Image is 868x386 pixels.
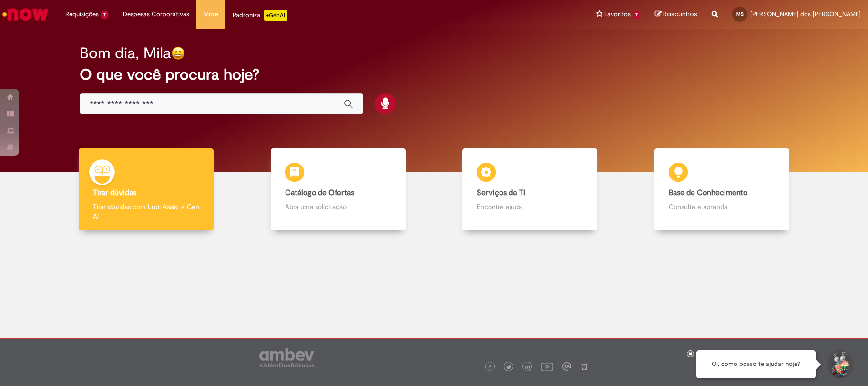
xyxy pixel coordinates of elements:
[171,46,185,60] img: happy-face.png
[204,10,218,19] span: More
[580,362,589,371] img: logo_footer_naosei.png
[669,202,775,211] p: Consulte e aprenda
[477,202,583,211] p: Encontre ajuda
[264,10,287,21] p: +GenAi
[506,365,511,370] img: logo_footer_twitter.png
[750,10,861,18] span: [PERSON_NAME] dos [PERSON_NAME]
[80,66,788,83] h2: O que você procura hoje?
[80,45,171,62] h2: Bom dia, Mila
[93,188,136,198] b: Tirar dúvidas
[655,10,697,19] a: Rascunhos
[93,202,199,221] p: Tirar dúvidas com Lupi Assist e Gen Ai
[434,148,626,231] a: Serviços de TI Encontre ajuda
[626,148,818,231] a: Base de Conhecimento Consulte e aprenda
[604,10,631,19] span: Favoritos
[696,350,816,378] div: Oi, como posso te ajudar hoje?
[663,10,697,19] span: Rascunhos
[633,11,641,19] span: 7
[233,10,287,21] div: Padroniza
[669,188,747,198] b: Base de Conhecimento
[1,5,50,24] img: ServiceNow
[562,362,571,371] img: logo_footer_workplace.png
[488,365,492,370] img: logo_footer_facebook.png
[736,11,744,17] span: MS
[285,202,391,211] p: Abra uma solicitação
[101,11,109,19] span: 7
[541,360,553,373] img: logo_footer_youtube.png
[825,350,854,379] button: Iniciar Conversa de Suporte
[259,348,314,367] img: logo_footer_ambev_rotulo_gray.png
[50,148,242,231] a: Tirar dúvidas Tirar dúvidas com Lupi Assist e Gen Ai
[123,10,189,19] span: Despesas Corporativas
[242,148,434,231] a: Catálogo de Ofertas Abra uma solicitação
[525,365,530,370] img: logo_footer_linkedin.png
[285,188,354,198] b: Catálogo de Ofertas
[477,188,525,198] b: Serviços de TI
[65,10,99,19] span: Requisições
